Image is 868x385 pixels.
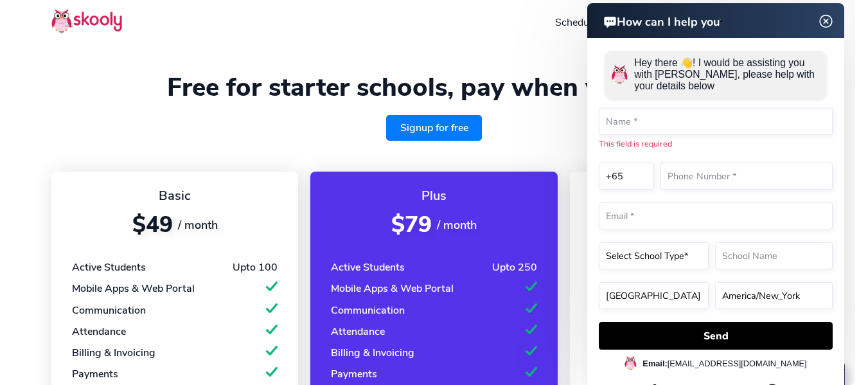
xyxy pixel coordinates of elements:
div: Billing & Invoicing [331,346,414,360]
div: Basic [72,187,278,204]
div: Payments [331,367,377,381]
a: Signup for free [386,115,483,141]
h1: Free for starter schools, pay when you grow [51,72,817,103]
span: $79 [391,210,432,240]
div: Payments [72,367,118,381]
span: $49 [132,210,173,240]
span: / month [437,217,477,233]
div: Active Students [72,260,146,274]
div: Communication [72,303,146,318]
div: Communication [331,303,405,318]
div: Mobile Apps & Web Portal [72,282,195,296]
div: Upto 100 [233,260,278,274]
div: Plus [331,187,536,204]
div: Active Students [331,260,405,274]
div: Mobile Apps & Web Portal [331,282,454,296]
span: / month [178,217,218,233]
div: Billing & Invoicing [72,346,155,360]
img: Skooly [51,8,122,33]
div: Attendance [72,325,126,339]
div: Attendance [331,325,385,339]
